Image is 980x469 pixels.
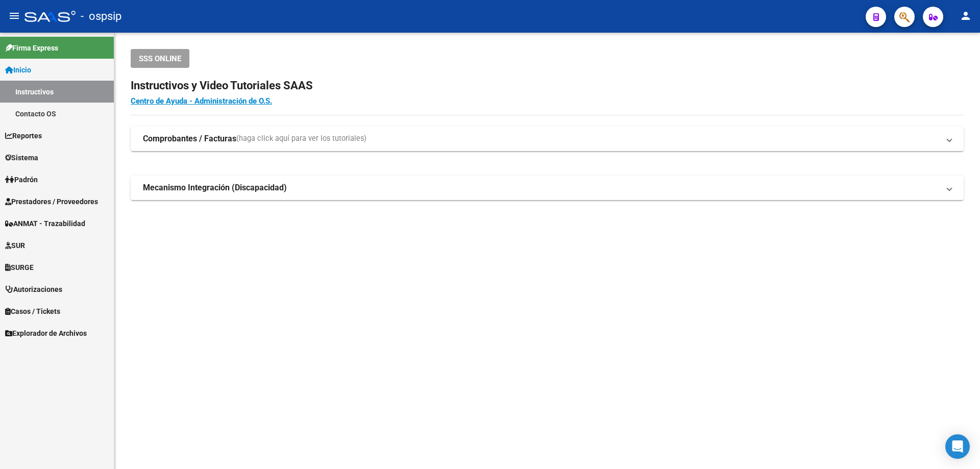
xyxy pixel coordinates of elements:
[5,196,98,207] span: Prestadores / Proveedores
[131,176,964,200] mat-expansion-panel-header: Mecanismo Integración (Discapacidad)
[131,96,272,106] a: Centro de Ayuda - Administración de O.S.
[5,64,31,76] span: Inicio
[5,306,60,317] span: Casos / Tickets
[5,152,38,163] span: Sistema
[131,127,964,151] mat-expansion-panel-header: Comprobantes / Facturas(haga click aquí para ver los tutoriales)
[960,10,972,22] mat-icon: person
[5,328,87,339] span: Explorador de Archivos
[143,182,287,193] strong: Mecanismo Integración (Discapacidad)
[5,42,58,54] span: Firma Express
[5,218,85,229] span: ANMAT - Trazabilidad
[131,76,964,95] h2: Instructivos y Video Tutoriales SAAS
[236,133,366,144] span: (haga click aquí para ver los tutoriales)
[5,130,42,141] span: Reportes
[81,5,121,28] span: - ospsip
[5,262,34,273] span: SURGE
[5,240,25,251] span: SUR
[143,133,236,144] strong: Comprobantes / Facturas
[945,434,970,459] div: Open Intercom Messenger
[139,54,181,63] span: SSS ONLINE
[8,10,20,22] mat-icon: menu
[5,174,38,185] span: Padrón
[131,49,189,68] button: SSS ONLINE
[5,284,62,295] span: Autorizaciones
